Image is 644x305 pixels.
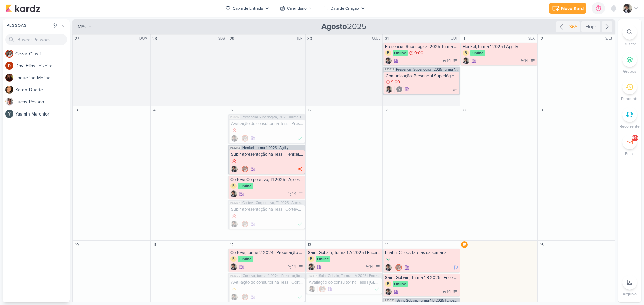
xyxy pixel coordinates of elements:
[395,264,402,271] img: Cezar Giusti
[308,263,315,270] img: Pedro Luahn Simões
[5,74,13,82] img: Jaqueline Molina
[317,286,326,292] div: Colaboradores: Cezar Giusti
[78,23,87,30] span: mês
[447,289,451,294] span: 14
[15,74,70,81] div: J a q u e l i n e M o l i n a
[454,265,458,270] div: Em Andamento
[15,86,70,93] div: K a r e n D u a r t e
[229,146,241,150] span: PS3272
[452,87,457,92] div: A Fazer
[306,35,313,42] div: 30
[229,35,235,42] div: 29
[309,280,381,285] div: Avaliação do consultor na Tess | Saint Gobain, Turma 1 A 2025 | Encerramento
[623,68,636,74] p: Grupos
[385,281,391,287] div: B
[231,152,303,157] div: Subir apresentação na Tess | Henkel, turma 1 2025 | Agility 2
[470,50,485,56] div: Online
[463,50,469,56] div: B
[231,294,238,300] img: Pedro Luahn Simões
[242,201,304,205] span: Corteva Corporativo, T1 2025 | Apresentações Incríveis
[231,286,238,292] div: Prioridade Média
[240,221,248,227] div: Colaboradores: Cezar Giusti
[394,264,402,271] div: Colaboradores: Cezar Giusti
[463,44,536,49] div: Henkel, turma 1 2025 | Agility
[453,289,458,294] div: A Fazer
[531,58,535,63] div: A Fazer
[451,36,459,41] div: QUI
[319,286,326,292] img: Cezar Giusti
[621,96,639,102] p: Pendente
[309,286,315,292] div: Criador(a): Pedro Luahn Simões
[397,299,459,302] span: Saint Gobain, Turma 1 B 2025 | Encerramento
[372,36,382,41] div: QUA
[297,221,303,227] div: Finalizado
[231,221,238,227] img: Pedro Luahn Simões
[306,107,313,113] div: 6
[524,58,529,63] span: 14
[5,50,13,58] img: Cezar Giusti
[306,241,313,248] div: 13
[385,264,392,271] img: Pedro Luahn Simões
[151,107,158,113] div: 4
[307,274,318,278] span: PS3317
[566,23,579,30] div: +365
[385,256,392,263] div: Prioridade Baixa
[243,274,304,278] span: Corteva, turma 2 2024 | Preparação para seu futuro profissional 1
[386,86,392,93] div: Criador(a): Pedro Luahn Simões
[385,44,459,49] div: Presencial Superlógica, 2025 Turma 1 | Protagonismo
[383,35,390,42] div: 31
[414,51,423,55] span: 9:00
[385,250,459,255] div: Luahn, Check tarefas da semana
[385,275,459,280] div: Saint Gobain, Turma 1 B 2025 | Encerramento
[240,166,248,172] div: Colaboradores: Cezar Giusti
[73,35,80,42] div: 27
[296,36,305,41] div: TER
[241,166,248,172] img: Cezar Giusti
[231,166,238,172] div: Criador(a): Pedro Luahn Simões
[453,58,458,63] div: A Fazer
[620,123,640,129] p: Recorrente
[229,241,235,248] div: 12
[623,291,637,297] p: Arquivo
[447,58,451,63] span: 14
[292,264,297,269] span: 14
[73,107,80,113] div: 3
[151,35,158,42] div: 28
[15,62,70,69] div: D a v i E l i a s T e i x e i r a
[5,62,13,70] img: Davi Elias Teixeira
[393,281,408,287] div: Online
[386,73,458,79] div: Comunicação: Presencial Superlógica, 2025 Turma 1 | Protagonismo
[561,5,584,12] div: Novo Kard
[231,294,238,300] div: Criador(a): Pedro Luahn Simões
[73,241,80,248] div: 10
[299,192,303,196] div: A Fazer
[240,294,248,300] div: Colaboradores: Cezar Giusti
[230,256,237,262] div: B
[396,86,403,93] img: Yasmin Marchiori
[528,36,537,41] div: SEX
[623,4,632,13] img: Pedro Luahn Simões
[229,107,235,113] div: 5
[230,250,304,255] div: Corteva, turma 2 2024 | Preparação para seu futuro profissional 1
[231,280,303,285] div: Avaliação do consultor na Tess | Corteva, turma 2 2024 | Preparação para seu futuro profissional 1
[385,264,392,271] div: Criador(a): Pedro Luahn Simões
[5,22,51,28] div: Pessoas
[151,241,158,248] div: 11
[231,135,238,142] div: Criador(a): Pedro Luahn Simões
[384,299,395,302] span: PS3332
[231,135,238,142] img: Pedro Luahn Simões
[319,274,381,278] span: Saint Gobain, Turma 1 A 2025 | Encerramento
[383,241,390,248] div: 14
[230,263,237,270] div: Criador(a): Pedro Luahn Simões
[385,57,392,64] img: Pedro Luahn Simões
[396,68,459,71] span: Presencial Superlógica, 2025 Turma 1 | Protagonismo
[385,50,391,56] div: B
[463,57,469,64] img: Pedro Luahn Simões
[231,207,303,212] div: Subir apresentação na Tess | Corteva Corporativo, T1 2025 | Apresentações Incríveis
[242,146,288,150] span: Henkel, turma 1 2025 | Agility
[230,177,304,182] div: Corteva Corporativo, T1 2025 | Apresentações Incríveis
[308,263,315,270] div: Criador(a): Pedro Luahn Simões
[308,256,314,262] div: B
[624,41,636,47] p: Buscar
[605,36,614,41] div: SAB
